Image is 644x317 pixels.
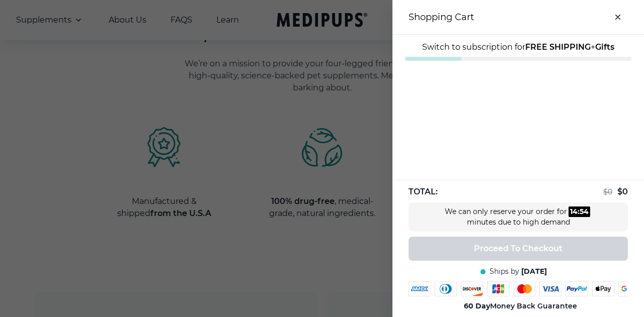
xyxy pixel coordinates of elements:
div: We can only reserve your order for minutes due to high demand [443,206,594,228]
img: visa [539,281,561,296]
div: 14 [570,206,578,217]
img: mastercard [514,281,536,296]
img: amex [409,281,431,296]
div: 54 [580,206,589,217]
img: jcb [487,281,510,296]
img: diners-club [435,281,457,296]
img: paypal [566,281,588,296]
span: Switch to subscription for + [422,42,614,52]
span: Money Back Guarantee [464,301,577,311]
span: [DATE] [522,267,547,276]
button: close-cart [608,7,628,27]
img: google [618,281,641,296]
h3: Shopping Cart [409,12,474,23]
span: $ 0 [617,187,628,196]
strong: Gifts [595,42,614,52]
img: discover [461,281,483,296]
span: TOTAL: [409,186,438,197]
strong: 60 Day [464,301,490,310]
img: apple [592,281,614,296]
strong: FREE SHIPPING [525,42,591,52]
span: Ships by [490,267,519,276]
div: : [569,206,590,217]
span: $ 0 [603,187,612,196]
